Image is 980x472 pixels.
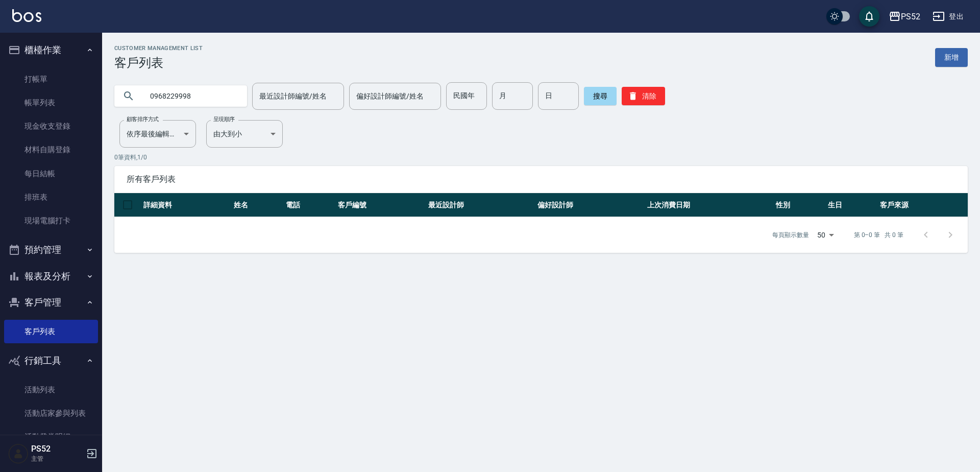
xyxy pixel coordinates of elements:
th: 姓名 [231,193,283,217]
a: 現金收支登錄 [4,114,98,138]
div: PS52 [901,10,920,23]
button: 預約管理 [4,237,98,263]
p: 每頁顯示數量 [772,230,809,240]
th: 性別 [773,193,825,217]
p: 第 0–0 筆 共 0 筆 [854,230,903,240]
label: 顧客排序方式 [127,115,159,123]
a: 每日結帳 [4,162,98,185]
a: 新增 [935,48,968,67]
th: 生日 [825,193,877,217]
a: 活動店家參與列表 [4,402,98,425]
button: 行銷工具 [4,347,98,374]
p: 主管 [31,454,83,463]
p: 0 筆資料, 1 / 0 [114,153,968,162]
th: 偏好設計師 [535,193,645,217]
button: 登出 [928,7,968,26]
button: PS52 [885,6,924,27]
h2: Customer Management List [114,45,203,52]
a: 活動發券明細 [4,425,98,449]
a: 現場電腦打卡 [4,209,98,232]
th: 上次消費日期 [645,193,773,217]
button: 櫃檯作業 [4,37,98,63]
button: 客戶管理 [4,289,98,316]
button: save [859,6,879,27]
th: 最近設計師 [426,193,535,217]
a: 帳單列表 [4,91,98,114]
button: 搜尋 [584,87,617,105]
a: 活動列表 [4,378,98,402]
a: 排班表 [4,185,98,209]
th: 詳細資料 [141,193,231,217]
a: 打帳單 [4,67,98,91]
h5: PS52 [31,444,83,454]
label: 呈現順序 [213,115,235,123]
th: 電話 [283,193,335,217]
button: 報表及分析 [4,263,98,290]
span: 所有客戶列表 [127,174,955,184]
th: 客戶編號 [335,193,426,217]
div: 依序最後編輯時間 [119,120,196,148]
img: Logo [12,9,41,22]
img: Person [8,443,29,464]
h3: 客戶列表 [114,56,203,70]
a: 客戶列表 [4,320,98,343]
button: 清除 [622,87,665,105]
div: 50 [813,221,838,249]
th: 客戶來源 [877,193,968,217]
input: 搜尋關鍵字 [143,82,239,110]
div: 由大到小 [206,120,283,148]
a: 材料自購登錄 [4,138,98,161]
